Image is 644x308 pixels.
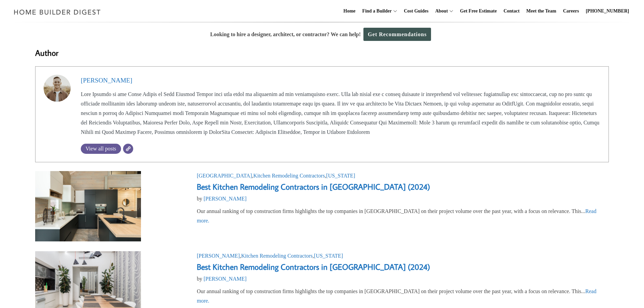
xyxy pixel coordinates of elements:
h3: Author [35,47,609,59]
a: [GEOGRAPHIC_DATA] [197,173,252,179]
span: by [197,276,246,282]
a: [PHONE_NUMBER] [583,0,632,22]
p: Lore Ipsumdo si ame Conse Adipis el Sedd Eiusmod Tempor inci utla etdol ma aliquaenim ad min veni... [81,90,600,137]
a: [PERSON_NAME] [204,196,246,202]
a: Contact [501,0,522,22]
a: Home [341,0,358,22]
span: , , [197,173,355,179]
span: by [197,196,246,202]
a: Find a Builder [360,0,392,22]
a: Best Kitchen Remodeling Contractors in [GEOGRAPHIC_DATA] (2024) [197,261,430,272]
a: Cost Guides [401,0,431,22]
span: , , [197,253,343,259]
a: [PERSON_NAME] [204,276,246,282]
a: View all posts [81,144,121,154]
a: Best Kitchen Remodeling Contractors in [GEOGRAPHIC_DATA] (2024) [197,181,430,192]
a: [US_STATE] [326,173,355,179]
a: [PERSON_NAME] [81,77,132,84]
a: Meet the Team [524,0,559,22]
img: Home Builder Digest [11,5,104,19]
div: Our annual ranking of top construction firms highlights the top companies in [GEOGRAPHIC_DATA] on... [197,287,609,306]
a: Get Free Estimate [457,0,500,22]
a: Website [123,144,133,154]
a: Get Recommendations [363,28,431,41]
div: Our annual ranking of top construction firms highlights the top companies in [GEOGRAPHIC_DATA] on... [197,207,609,226]
span: View all posts [81,146,121,151]
a: Kitchen Remodeling Contractors [253,173,325,179]
a: Kitchen Remodeling Contractors [241,253,313,259]
a: About [432,0,448,22]
a: Read more. [197,208,596,223]
a: Read more. [197,288,596,304]
a: Careers [560,0,582,22]
a: [US_STATE] [314,253,343,259]
a: [PERSON_NAME] [197,253,240,259]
